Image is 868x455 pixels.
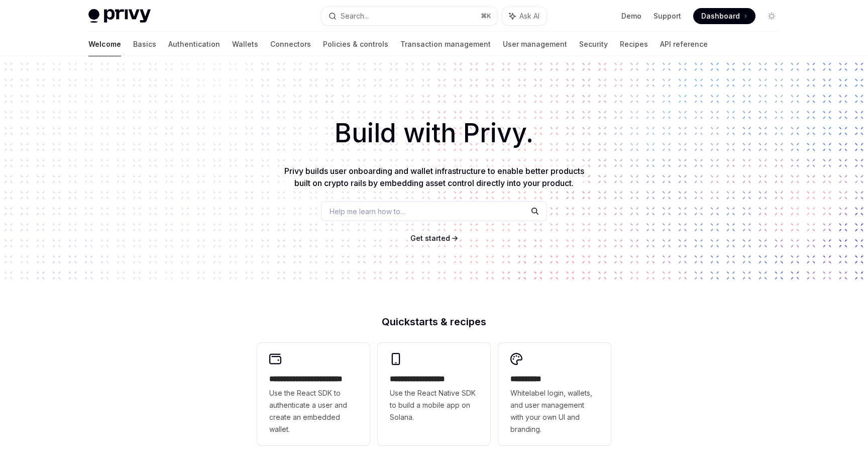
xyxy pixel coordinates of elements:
a: Connectors [270,32,311,56]
a: **** **** **** ***Use the React Native SDK to build a mobile app on Solana. [378,343,490,445]
a: User management [503,32,567,56]
a: Get started [410,233,450,243]
span: Dashboard [701,11,740,21]
a: Policies & controls [323,32,388,56]
span: Use the React Native SDK to build a mobile app on Solana. [390,387,478,423]
img: light logo [88,9,151,23]
a: Basics [133,32,156,56]
button: Toggle dark mode [764,8,780,24]
a: Security [579,32,608,56]
a: API reference [660,32,708,56]
a: Welcome [88,32,121,56]
a: Demo [621,11,641,21]
span: ⌘ K [481,12,491,20]
button: Ask AI [502,7,547,25]
h2: Quickstarts & recipes [257,317,611,327]
span: Help me learn how to… [330,206,406,217]
span: Get started [410,234,450,242]
div: Search... [341,10,369,22]
a: Support [654,11,681,21]
h1: Build with Privy. [16,114,852,153]
button: Search...⌘K [321,7,497,25]
span: Use the React SDK to authenticate a user and create an embedded wallet. [269,387,358,435]
a: Authentication [168,32,220,56]
span: Whitelabel login, wallets, and user management with your own UI and branding. [510,387,599,435]
a: Wallets [232,32,258,56]
span: Privy builds user onboarding and wallet infrastructure to enable better products built on crypto ... [284,166,584,188]
a: Recipes [620,32,648,56]
a: Transaction management [400,32,491,56]
a: Dashboard [693,8,755,24]
a: **** *****Whitelabel login, wallets, and user management with your own UI and branding. [498,343,611,445]
span: Ask AI [519,11,539,21]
